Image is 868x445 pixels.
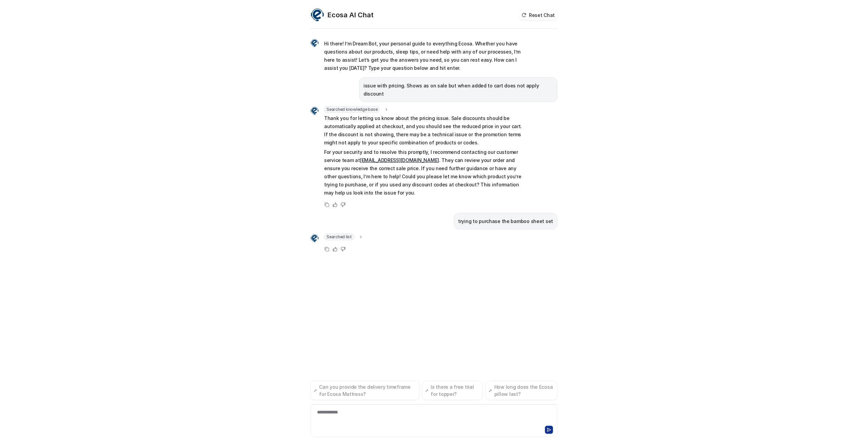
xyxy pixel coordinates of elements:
button: How long does the Ecosa pillow last? [486,381,557,400]
img: Widget [311,234,319,242]
p: trying to purchase the bamboo sheet set [458,217,553,225]
p: issue with pricing. Shows as on sale but when added to cart does not apply discount [363,82,553,98]
button: Is there a free trial for topper? [422,381,483,400]
img: Widget [311,8,324,22]
span: Searched knowledge base [324,106,380,113]
img: Widget [311,107,319,115]
button: Reset Chat [519,10,557,20]
a: [EMAIL_ADDRESS][DOMAIN_NAME] [360,157,439,163]
p: For your security and to resolve this promptly, I recommend contacting our customer service team ... [324,148,522,197]
p: Hi there! I’m Dream Bot, your personal guide to everything Ecosa. Whether you have questions abou... [324,40,522,72]
p: Thank you for letting us know about the pricing issue. Sale discounts should be automatically app... [324,114,522,147]
img: Widget [311,39,319,47]
span: Searched list [324,234,354,240]
button: Can you provide the delivery timeframe for Ecosa Mattress? [311,381,419,400]
h2: Ecosa AI Chat [328,10,374,20]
